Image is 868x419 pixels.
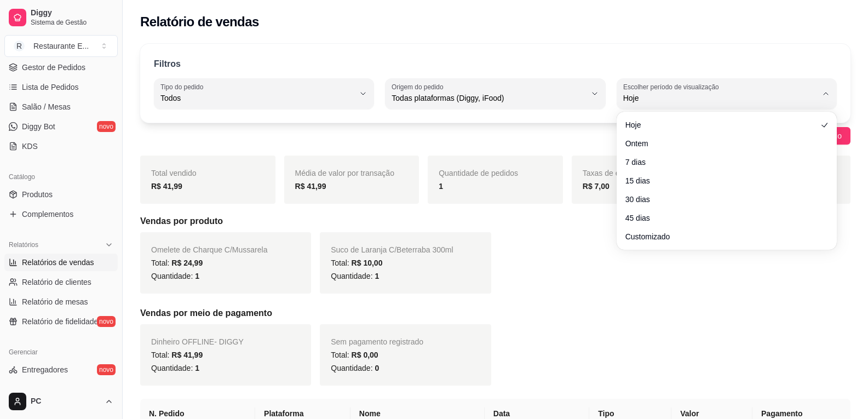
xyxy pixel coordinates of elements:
[22,82,79,93] span: Lista de Pedidos
[625,138,817,149] span: Ontem
[22,209,73,220] span: Complementos
[140,215,850,228] h5: Vendas por produto
[14,41,25,51] span: R
[22,141,38,152] span: KDS
[22,101,71,112] span: Salão / Mesas
[352,351,378,359] span: R$ 0,00
[151,182,182,191] strong: R$ 41,99
[171,351,203,359] span: R$ 41,99
[31,18,113,27] span: Sistema de Gestão
[583,169,641,177] span: Taxas de entrega
[151,259,203,267] span: Total:
[295,169,394,177] span: Média de valor por transação
[195,272,199,280] span: 1
[31,397,100,406] span: PC
[140,13,259,31] h2: Relatório de vendas
[625,213,817,223] span: 45 dias
[295,182,326,191] strong: R$ 41,99
[352,259,383,267] span: R$ 10,00
[31,8,113,18] span: Diggy
[22,364,68,375] span: Entregadores
[151,245,267,254] span: Omelete de Charque C/Mussarela
[331,259,382,267] span: Total:
[151,337,244,346] span: Dinheiro OFFLINE - DIGGY
[331,337,423,346] span: Sem pagamento registrado
[33,41,89,51] div: Restaurante E ...
[439,169,518,177] span: Quantidade de pedidos
[331,351,378,359] span: Total:
[151,272,199,280] span: Quantidade:
[583,182,610,191] strong: R$ 7,00
[439,182,443,191] strong: 1
[151,351,203,359] span: Total:
[4,168,118,186] div: Catálogo
[625,119,817,130] span: Hoje
[392,93,585,104] span: Todas plataformas (Diggy, iFood)
[22,189,53,200] span: Produtos
[22,257,94,268] span: Relatórios de vendas
[625,157,817,168] span: 7 dias
[623,82,722,91] label: Escolher período de visualização
[160,93,354,104] span: Todos
[4,343,118,361] div: Gerenciar
[22,121,55,132] span: Diggy Bot
[140,307,850,320] h5: Vendas por meio de pagamento
[331,364,379,372] span: Quantidade:
[171,259,203,267] span: R$ 24,99
[4,35,118,57] button: Select a team
[392,82,447,91] label: Origem do pedido
[160,82,207,91] label: Tipo do pedido
[154,58,181,71] p: Filtros
[22,62,85,73] span: Gestor de Pedidos
[625,231,817,242] span: Customizado
[625,175,817,186] span: 15 dias
[151,364,199,372] span: Quantidade:
[22,316,98,327] span: Relatório de fidelidade
[623,93,817,104] span: Hoje
[331,245,453,254] span: Suco de Laranja C/Beterraba 300ml
[22,277,91,288] span: Relatório de clientes
[22,296,88,307] span: Relatório de mesas
[331,272,379,280] span: Quantidade:
[151,169,197,177] span: Total vendido
[375,364,379,372] span: 0
[375,272,379,280] span: 1
[9,240,38,249] span: Relatórios
[625,194,817,205] span: 30 dias
[195,364,199,372] span: 1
